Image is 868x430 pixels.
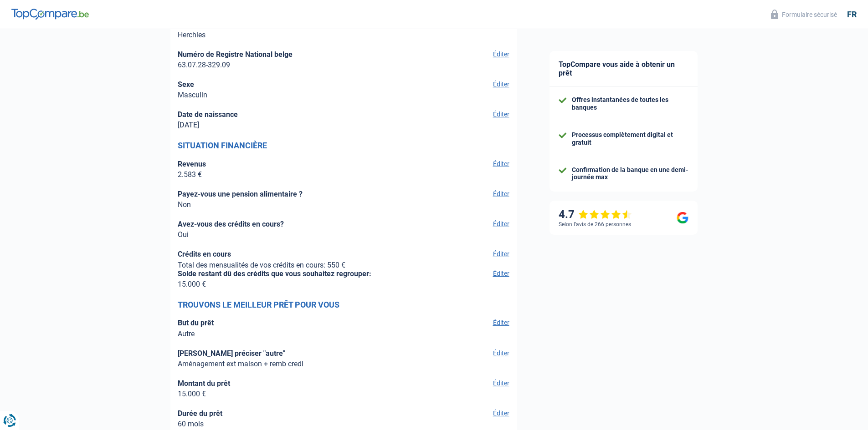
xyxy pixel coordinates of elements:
[490,349,509,357] button: Éditer
[178,230,284,239] span: Oui
[490,160,509,168] button: Éditer
[490,250,509,258] button: Éditer
[178,390,230,398] span: 15.000 €
[572,96,688,111] div: Offres instantanées de toutes les banques
[178,141,509,151] h2: Situation financière
[490,269,509,278] button: Éditer
[559,208,632,221] div: 4.7
[178,200,303,209] span: Non
[178,409,222,418] h4: Durée du prêt
[559,221,631,228] div: Selon l’avis de 266 personnes
[178,250,345,258] h4: Crédits en cours
[178,160,206,168] h4: Revenus
[178,319,214,327] h4: But du prêt
[490,379,509,387] button: Éditer
[765,7,842,22] button: Formulaire sécurisé
[572,131,688,147] div: Processus complètement digital et gratuit
[490,409,509,417] button: Éditer
[550,51,698,87] div: TopCompare vous aide à obtenir un prêt
[178,329,214,338] span: Autre
[178,190,303,198] h4: Payez-vous une pension alimentaire ?
[178,300,509,310] h2: Trouvons le meilleur prêt pour vous
[178,359,303,368] span: Aménagement ext maison + remb credi
[490,110,509,118] button: Éditer
[178,261,345,269] span: Total des mensualités de vos crédits en cours: 550 €
[178,61,293,69] span: 63.07.28-329.09
[572,166,688,182] div: Confirmation de la banque en une demi-journée max
[178,121,199,129] span: [DATE]
[178,170,206,179] span: 2.583 €
[178,420,222,428] span: 60 mois
[490,80,509,88] button: Éditer
[490,190,509,198] button: Éditer
[847,10,857,20] div: fr
[178,91,207,99] span: Masculin
[490,50,509,58] button: Éditer
[178,349,303,358] h4: [PERSON_NAME] préciser "autre"
[178,269,371,278] h4: Solde restant dû des crédits que vous souhaitez regrouper:
[178,80,207,89] h4: Sexe
[178,280,371,288] span: 15.000 €
[490,220,509,228] button: Éditer
[178,220,284,228] h4: Avez-vous des crédits en cours?
[11,9,89,20] img: TopCompare Logo
[490,319,509,327] button: Éditer
[178,30,237,39] span: Herchies
[178,379,230,388] h4: Montant du prêt
[178,50,293,59] h4: Numéro de Registre National belge
[178,110,238,119] h4: Date de naissance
